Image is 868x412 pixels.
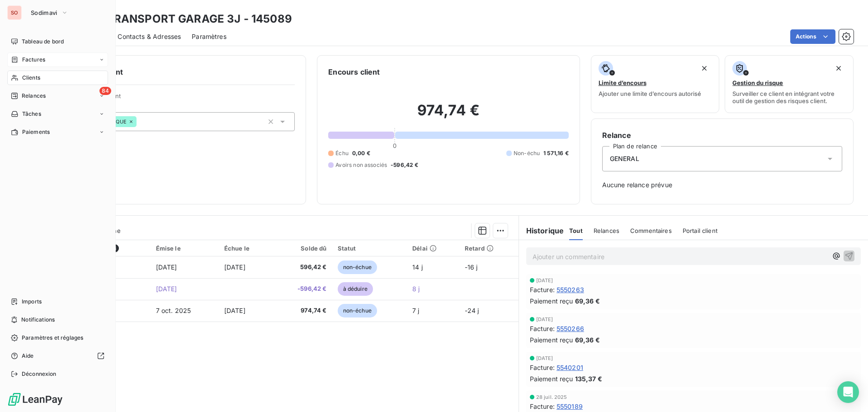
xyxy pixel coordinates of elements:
h3: MFK TRANSPORT GARAGE 3J - 145089 [80,11,292,27]
span: Déconnexion [22,370,57,378]
span: 14 j [412,263,423,271]
span: Ajouter une limite d’encours autorisé [599,90,701,97]
span: [DATE] [536,355,553,361]
div: Statut [338,245,402,252]
span: 135,37 € [575,374,602,384]
span: à déduire [338,282,373,296]
span: Factures [22,56,45,64]
span: Paramètres et réglages [22,334,83,342]
span: Facture : [530,285,555,294]
button: Gestion du risqueSurveiller ce client en intégrant votre outil de gestion des risques client. [725,55,854,113]
span: 5550266 [557,324,584,333]
span: 5550189 [557,402,583,411]
span: Paiement reçu [530,296,573,306]
span: 5540201 [557,363,583,372]
span: [DATE] [224,263,245,271]
span: [DATE] [536,278,553,283]
span: 974,74 € [278,306,326,315]
span: Relances [22,92,46,100]
span: [DATE] [156,285,177,293]
span: -596,42 € [391,161,418,169]
div: Retard [465,245,513,252]
span: -24 j [465,307,479,314]
span: Relances [594,227,619,234]
span: [DATE] [536,317,553,322]
img: Logo LeanPay [7,392,63,407]
button: Actions [790,29,835,44]
div: Échue le [224,245,267,252]
span: 7 oct. 2025 [156,307,191,314]
span: Tout [569,227,583,234]
span: [DATE] [156,263,177,271]
span: Paiement reçu [530,335,573,345]
span: Aide [22,352,34,360]
span: Facture : [530,363,555,372]
span: Surveiller ce client en intégrant votre outil de gestion des risques client. [732,90,846,104]
h6: Historique [519,225,564,236]
span: -16 j [465,263,478,271]
span: 84 [99,87,111,95]
span: Imports [22,298,42,306]
button: Limite d’encoursAjouter une limite d’encours autorisé [591,55,720,113]
span: 0 [393,142,396,149]
span: Aucune relance prévue [602,180,842,189]
div: Émise le [156,245,213,252]
span: Paiement reçu [530,374,573,384]
span: non-échue [338,260,377,274]
span: [DATE] [224,307,245,314]
span: Sodimavi [31,9,57,16]
span: Clients [22,74,40,82]
span: non-échue [338,304,377,317]
h6: Relance [602,130,842,141]
h6: Encours client [328,66,380,77]
h2: 974,74 € [328,101,568,128]
span: Commentaires [630,227,672,234]
span: Échu [335,149,349,157]
span: 8 j [412,285,420,293]
div: Délai [412,245,454,252]
h6: Informations client [55,66,295,77]
span: GENERAL [610,154,639,163]
span: Notifications [21,316,55,324]
span: Facture : [530,324,555,333]
span: Propriétés Client [73,92,295,105]
span: Non-échu [514,149,540,157]
span: 0,00 € [352,149,370,157]
span: Paiements [22,128,50,136]
input: Ajouter une valeur [137,118,144,126]
span: 5550263 [557,285,584,294]
span: 28 juil. 2025 [536,394,567,400]
div: SO [7,5,22,20]
span: Contacts & Adresses [118,32,181,41]
a: Aide [7,349,108,363]
span: Limite d’encours [599,79,646,86]
span: Avoirs non associés [335,161,387,169]
div: Solde dû [278,245,326,252]
span: Tableau de bord [22,38,64,46]
span: -596,42 € [278,284,326,294]
span: 596,42 € [278,263,326,272]
span: Facture : [530,402,555,411]
span: 69,36 € [575,296,600,306]
span: 7 j [412,307,419,314]
span: 69,36 € [575,335,600,345]
span: Portail client [683,227,717,234]
span: Tâches [22,110,41,118]
span: Paramètres [192,32,226,41]
div: Open Intercom Messenger [837,381,859,403]
span: Gestion du risque [732,79,783,86]
span: 1 571,16 € [543,149,569,157]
